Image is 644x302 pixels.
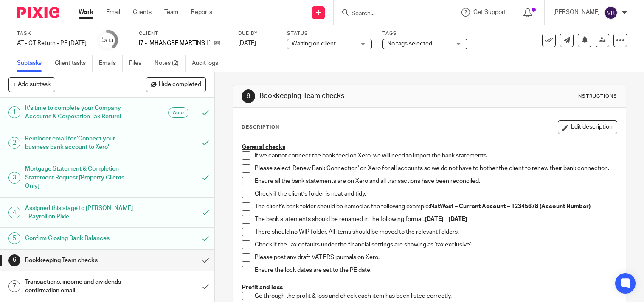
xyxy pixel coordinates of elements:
[255,240,617,249] p: Check if the Tax defaults under the financial settings are showing as 'tax exclusive'.
[430,204,591,210] strong: NatWest – Current Account – 12345678 (Account Number)
[604,6,618,20] img: svg%3E
[8,172,20,184] div: 3
[99,55,123,72] a: Emails
[55,55,93,72] a: Client tasks
[191,8,212,17] a: Reports
[473,9,506,15] span: Get Support
[387,41,432,47] span: No tags selected
[255,253,617,262] p: Please post any draft VAT FRS journals on Xero.
[168,107,188,118] div: Auto
[146,77,206,92] button: Hide completed
[8,137,20,149] div: 2
[17,7,59,18] img: Pixie
[8,280,20,292] div: 7
[17,55,48,72] a: Subtasks
[8,254,20,266] div: 6
[425,216,467,222] strong: [DATE] - [DATE]
[255,164,617,173] p: Please select 'Renew Bank Connection' on Xero for all accounts so we do not have to bother the cl...
[259,92,447,101] h1: Bookkeeping Team checks
[351,10,427,18] input: Search
[159,81,201,88] span: Hide completed
[292,41,336,47] span: Waiting on client
[8,106,20,118] div: 1
[242,89,255,103] div: 6
[106,38,113,43] small: /13
[164,8,178,17] a: Team
[17,30,87,37] label: Task
[8,77,55,92] button: + Add subtask
[192,55,225,72] a: Audit logs
[558,120,617,134] button: Edit description
[25,232,134,245] h1: Confirm Closing Bank Balances
[25,276,134,297] h1: Transactions, income and dividends confirmation email
[242,144,285,150] u: General checks
[255,266,617,274] p: Ensure the lock dates are set to the PE date.
[255,177,617,185] p: Ensure all the bank statements are on Xero and all transactions have been reconciled.
[17,39,87,48] div: AT - CT Return - PE [DATE]
[102,35,113,45] div: 5
[25,132,134,154] h1: Reminder email for 'Connect your business bank account to Xero'
[139,30,228,37] label: Client
[553,8,600,17] p: [PERSON_NAME]
[255,202,617,211] p: The client's bank folder should be named as the following example:
[255,190,617,198] p: Check if the client’s folder is neat and tidy.
[139,39,210,48] p: I7 - IMHANGBE MARTINS LTD
[8,232,20,244] div: 5
[25,162,134,193] h1: Mortgage Statement & Completion Statement Request [Property Clients Only]
[17,39,87,48] div: AT - CT Return - PE 31-05-2025
[577,93,617,100] div: Instructions
[25,102,134,123] h1: It's time to complete your Company Accounts & Corporation Tax Return!
[238,30,276,37] label: Due by
[155,55,186,72] a: Notes (2)
[129,55,148,72] a: Files
[255,151,617,160] p: If we cannot connect the bank feed on Xero, we will need to import the bank statements.
[242,285,283,291] u: Profit and loss
[238,40,256,46] span: [DATE]
[106,8,120,17] a: Email
[255,215,617,224] p: The bank statements should be renamed in the following format:
[255,292,617,300] p: Go through the profit & loss and check each item has been listed correctly.
[25,202,134,224] h1: Assigned this stage to [PERSON_NAME] - Payroll on Pixie
[382,30,467,37] label: Tags
[25,254,134,267] h1: Bookkeeping Team checks
[287,30,372,37] label: Status
[79,8,93,17] a: Work
[242,124,279,131] p: Description
[255,228,617,236] p: There should no WIP folder. All items should be moved to the relevant folders.
[8,207,20,218] div: 4
[133,8,152,17] a: Clients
